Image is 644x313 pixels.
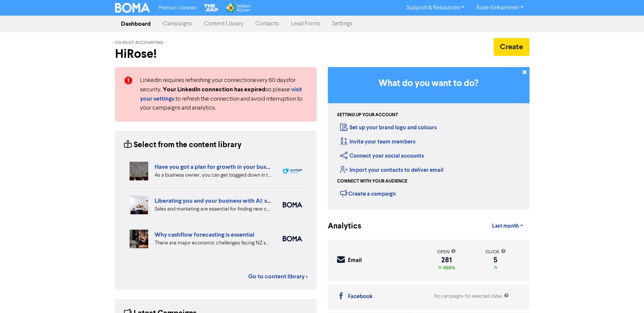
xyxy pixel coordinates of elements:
a: Why cashflow forecasting is essential [155,231,254,238]
a: Last month [486,219,529,234]
div: 281 [437,257,456,263]
img: spotlight [283,168,302,174]
div: As a business owner, you can get bogged down in the demands of day-to-day business. We can help b... [155,171,271,179]
a: Dashboard [115,16,157,31]
img: Wolters Kluwer [225,3,251,13]
div: Facebook [348,293,373,301]
div: Email [348,256,362,265]
div: Sales and marketing are essential for finding new customers but eat into your business time. We e... [155,205,271,213]
a: Connect your social accounts [340,152,424,159]
button: Create [494,38,529,56]
a: Campaigns [157,16,198,31]
strong: Your LinkedIn connection has expired [163,86,265,93]
div: Analytics [328,221,352,232]
img: The Gap [203,3,219,13]
div: Select from the content library [124,139,242,151]
div: click [485,249,505,256]
div: 5 [485,257,505,263]
a: Import your contacts to deliver email [340,167,444,174]
span: Last month [492,223,519,230]
img: boma [283,202,302,208]
span: Premium Libraries: [159,6,197,10]
a: visit your settings [140,87,302,102]
a: Settings [326,16,358,31]
div: Connect with your audience [337,178,407,185]
a: Invite your team members [340,138,416,145]
a: Go to content library > [248,272,308,281]
a: Contacts [249,16,285,31]
div: open [437,249,456,256]
span: 659% [442,265,455,271]
div: There are major economic challenges facing NZ small business. How can detailed cashflow forecasti... [155,239,271,247]
h2: Hi Rose ! [115,47,317,61]
a: Have you got a plan for growth in your business? [155,163,282,171]
div: Getting Started in BOMA [328,67,529,210]
div: Create a campaign [340,188,396,199]
a: Support & Resources [400,2,470,14]
div: No campaigns for selected dates [434,293,509,300]
a: Set up your brand logo and colours [340,124,437,131]
a: Content Library [198,16,249,31]
div: LinkedIn requires refreshing your connection every 60 days for security. so please to refresh the... [134,76,313,113]
a: Liberating you and your business with AI: sales and marketing [155,197,317,205]
a: Lead Forms [285,16,326,31]
img: BOMA Logo [115,3,150,13]
a: Rose Einkamerer [470,2,529,14]
img: boma [283,236,302,241]
h3: What do you want to do? [339,78,518,89]
div: Setting up your account [337,112,398,118]
span: Co-Pilot Accounting [115,40,164,45]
